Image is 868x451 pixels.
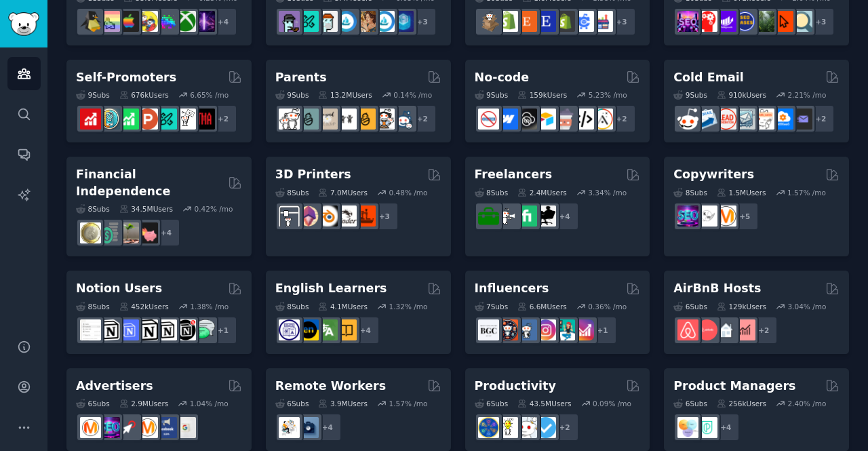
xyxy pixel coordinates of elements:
img: PPC [118,417,139,438]
div: + 5 [730,202,759,231]
img: OpenseaMarket [374,11,395,32]
img: language_exchange [317,319,338,340]
img: Parents [393,109,414,130]
div: 6 Sub s [475,399,509,408]
img: BeautyGuruChatter [478,319,499,340]
h2: Copywriters [673,166,754,183]
img: getdisciplined [535,417,556,438]
img: lifehacks [497,417,518,438]
img: fatFIRE [137,222,158,243]
img: alphaandbetausers [156,109,177,130]
h2: Cold Email [673,69,743,86]
div: 8 Sub s [475,188,509,197]
div: + 4 [152,218,180,247]
img: SEO [677,205,698,227]
img: AppIdeas [99,109,120,130]
img: coldemail [734,109,755,130]
div: 910k Users [717,90,766,100]
div: 3.04 % /mo [787,302,826,311]
div: 0.42 % /mo [195,204,233,214]
img: B2BSaaS [772,109,793,130]
div: 0.48 % /mo [389,188,428,197]
img: betatests [175,109,196,130]
div: 9 Sub s [475,90,509,100]
img: blender [317,205,338,227]
img: XboxGamers [175,11,196,32]
h2: Productivity [475,378,556,395]
img: sales [677,109,698,130]
div: 1.32 % /mo [389,302,428,311]
div: 1.38 % /mo [190,302,229,311]
h2: Freelancers [475,166,553,183]
div: 8 Sub s [275,188,309,197]
h2: Parents [275,69,327,86]
img: LearnEnglishOnReddit [336,319,357,340]
img: b2b_sales [753,109,774,130]
div: 34.5M Users [119,204,173,214]
div: 6.6M Users [517,302,567,311]
img: BestNotionTemplates [175,319,196,340]
div: 9 Sub s [275,90,309,100]
img: EnglishLearning [298,319,319,340]
div: 676k Users [119,90,169,100]
img: influencermarketing [554,319,575,340]
h2: Influencers [475,280,549,297]
div: 0.09 % /mo [593,399,631,408]
img: Freelancers [535,205,556,227]
img: GoogleSearchConsole [772,11,793,32]
img: SingleParents [298,109,319,130]
img: Local_SEO [753,11,774,32]
img: CozyGamers [99,11,120,32]
img: airbnb_hosts [677,319,698,340]
img: Airtable [535,109,556,130]
div: 1.57 % /mo [389,399,428,408]
h2: Product Managers [673,378,795,395]
img: ProductMgmt [696,417,717,438]
img: InstagramMarketing [535,319,556,340]
div: + 2 [209,104,237,133]
img: ecommercemarketing [573,11,594,32]
div: 1.5M Users [717,188,766,197]
h2: No-code [475,69,530,86]
div: 3.34 % /mo [588,188,627,197]
img: NFTExchange [279,11,300,32]
div: 0.36 % /mo [588,302,627,311]
img: NotionPromote [194,319,215,340]
div: 9 Sub s [673,90,707,100]
img: reviewmyshopify [554,11,575,32]
img: work [298,417,319,438]
img: The_SEO [791,11,812,32]
img: CryptoArt [355,11,376,32]
img: toddlers [336,109,357,130]
img: NoCodeMovement [573,109,594,130]
img: Emailmarketing [696,109,717,130]
img: Etsy [516,11,537,32]
div: + 3 [806,7,835,36]
img: UKPersonalFinance [80,222,101,243]
img: GummySearch logo [8,12,39,36]
img: LifeProTips [478,417,499,438]
img: nocodelowcode [554,109,575,130]
img: Fiverr [516,205,537,227]
div: 129k Users [717,302,766,311]
img: NotionGeeks [137,319,158,340]
div: + 2 [551,413,579,442]
img: ProductManagement [677,417,698,438]
div: 9 Sub s [76,90,110,100]
div: 2.4M Users [517,188,567,197]
div: + 2 [408,104,437,133]
h2: Remote Workers [275,378,386,395]
img: Instagram [516,319,537,340]
div: 256k Users [717,399,766,408]
img: AirBnBInvesting [734,319,755,340]
div: 0.14 % /mo [393,90,432,100]
img: SEO_cases [734,11,755,32]
img: nocode [478,109,499,130]
div: + 2 [806,104,835,133]
div: 1.57 % /mo [787,188,826,197]
div: 2.9M Users [119,399,169,408]
div: 43.5M Users [517,399,571,408]
img: languagelearning [279,319,300,340]
img: FixMyPrint [355,205,376,227]
h2: English Learners [275,280,387,297]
